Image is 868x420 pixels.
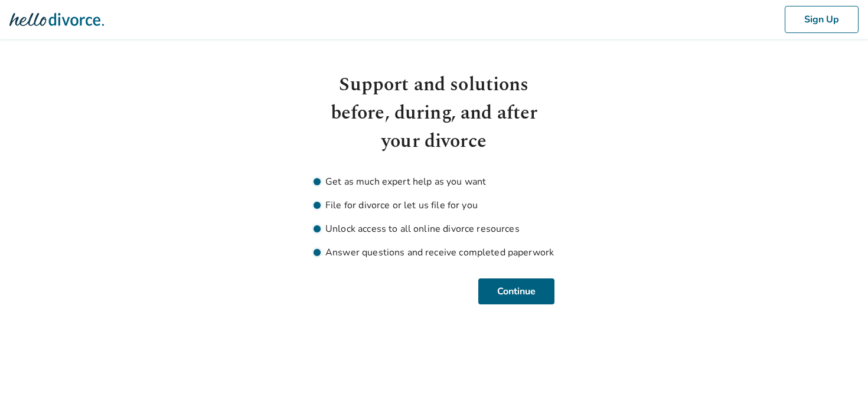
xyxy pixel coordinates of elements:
h1: Support and solutions before, during, and after your divorce [314,71,554,156]
li: Answer questions and receive completed paperwork [314,245,554,260]
li: File for divorce or let us file for you [314,198,554,212]
img: Hello Divorce Logo [9,8,104,31]
li: Get as much expert help as you want [314,175,554,189]
button: Sign Up [785,6,859,33]
li: Unlock access to all online divorce resources [314,222,554,236]
button: Continue [478,278,554,304]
